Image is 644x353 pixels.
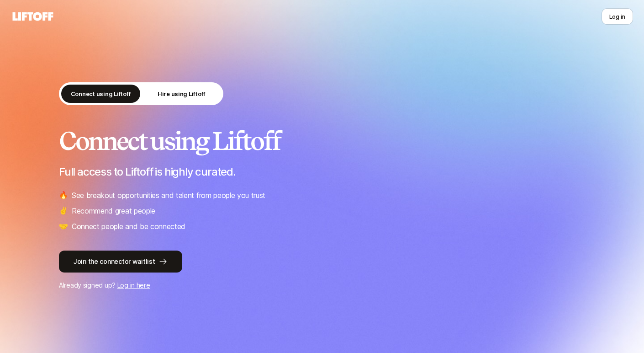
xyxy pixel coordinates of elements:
[158,89,206,98] p: Hire using Liftoff
[117,281,150,289] a: Log in here
[59,166,585,178] p: Full access to Liftoff is highly curated.
[59,127,585,155] h2: Connect using Liftoff
[59,251,182,273] button: Join the connector waitlist
[59,251,585,273] a: Join the connector waitlist
[71,89,131,98] p: Connect using Liftoff
[59,280,585,291] p: Already signed up?
[72,220,185,232] p: Connect people and be connected
[602,8,633,25] button: Log in
[72,189,265,201] p: See breakout opportunities and talent from people you trust
[59,189,68,201] span: 🔥
[72,205,155,217] p: Recommend great people
[59,205,68,217] span: ✌️
[59,220,68,232] span: 🤝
